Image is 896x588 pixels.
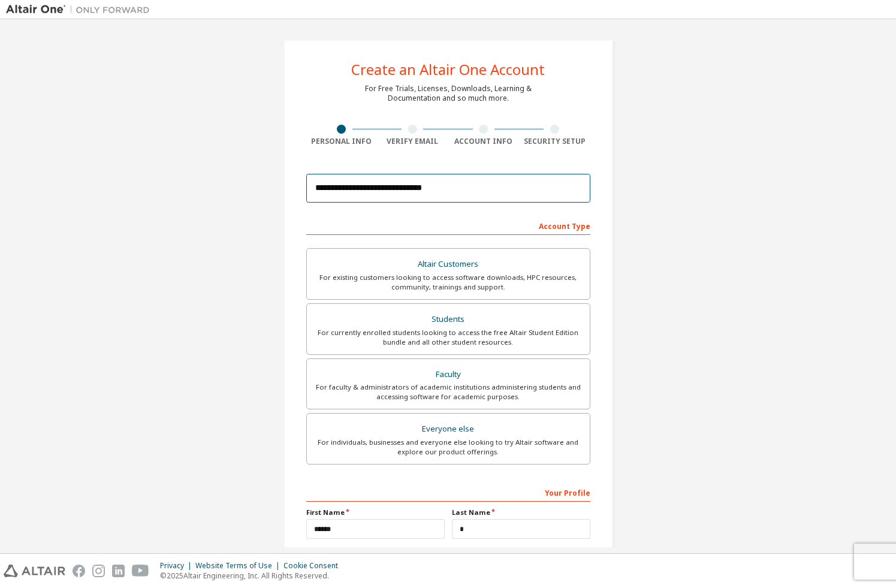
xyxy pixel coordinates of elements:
[314,273,583,292] div: For existing customers looking to access software downloads, HPC resources, community, trainings ...
[283,561,345,571] div: Cookie Consent
[314,438,583,457] div: For individuals, businesses and everyone else looking to try Altair software and explore our prod...
[452,508,590,517] label: Last Name
[314,311,583,328] div: Students
[306,483,590,502] div: Your Profile
[365,84,532,103] div: For Free Trials, Licenses, Downloads, Learning & Documentation and so much more.
[160,561,195,571] div: Privacy
[314,366,583,383] div: Faculty
[306,216,590,235] div: Account Type
[519,137,590,146] div: Security Setup
[351,62,545,77] div: Create an Altair One Account
[92,565,105,577] img: instagram.svg
[306,137,378,146] div: Personal Info
[314,328,583,347] div: For currently enrolled students looking to access the free Altair Student Edition bundle and all ...
[132,565,149,577] img: youtube.svg
[306,508,445,517] label: First Name
[195,561,283,571] div: Website Terms of Use
[448,137,520,146] div: Account Info
[73,565,85,577] img: facebook.svg
[112,565,125,577] img: linkedin.svg
[314,382,583,402] div: For faculty & administrators of academic institutions administering students and accessing softwa...
[160,571,345,581] p: © 2025 Altair Engineering, Inc. All Rights Reserved.
[4,565,65,577] img: altair_logo.svg
[306,546,590,556] label: Job Title
[6,4,156,16] img: Altair One
[314,421,583,438] div: Everyone else
[314,256,583,273] div: Altair Customers
[377,137,448,146] div: Verify Email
